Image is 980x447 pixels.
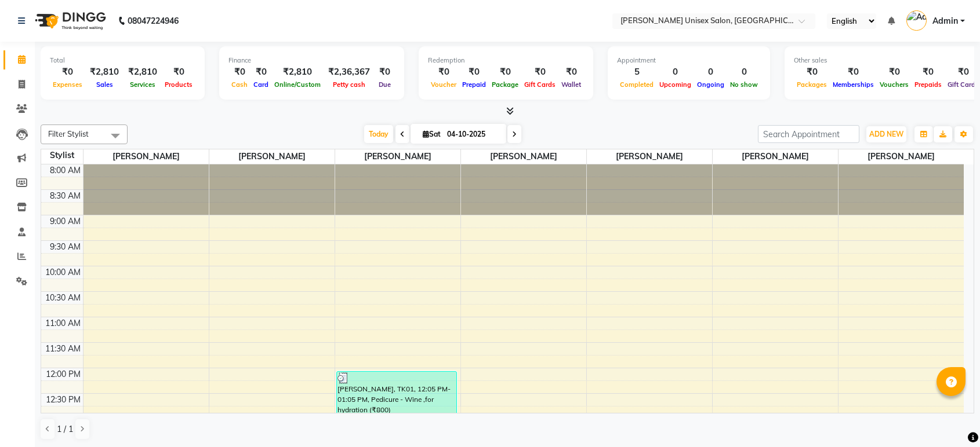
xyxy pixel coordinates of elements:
div: 12:00 PM [43,368,83,380]
span: [PERSON_NAME] [713,149,838,164]
span: Filter Stylist [48,129,89,138]
span: Vouchers [877,80,912,89]
input: Search Appointment [758,125,859,143]
div: Stylist [41,149,83,162]
div: ₹0 [251,65,271,79]
img: logo [30,5,109,37]
span: Admin [932,15,958,27]
div: 0 [694,65,727,79]
div: ₹0 [830,65,877,79]
div: ₹0 [912,65,945,79]
input: 2025-10-04 [444,126,502,143]
span: Online/Custom [271,80,324,89]
div: 0 [656,65,694,79]
b: 08047224946 [128,5,179,37]
button: ADD NEW [866,126,906,142]
span: [PERSON_NAME] [461,149,586,164]
span: [PERSON_NAME] [587,149,712,164]
div: 9:00 AM [48,215,83,228]
div: 10:00 AM [43,266,83,279]
div: Appointment [617,56,761,65]
span: No show [727,80,761,89]
span: Today [364,125,393,143]
div: ₹0 [50,65,85,79]
div: Finance [228,56,395,65]
span: Wallet [558,80,584,89]
img: Admin [906,10,927,31]
span: Package [489,80,521,89]
div: ₹0 [162,65,195,79]
span: [PERSON_NAME] [84,149,209,164]
span: Products [162,80,195,89]
span: Voucher [428,80,459,89]
span: Packages [794,80,830,89]
div: ₹0 [459,65,489,79]
span: 1 / 1 [57,423,73,435]
div: 12:30 PM [43,394,83,406]
span: [PERSON_NAME] [335,149,460,164]
span: [PERSON_NAME] [839,149,964,164]
div: ₹2,36,367 [324,65,375,79]
div: ₹0 [428,65,459,79]
span: Gift Cards [521,80,558,89]
span: Petty cash [330,80,368,89]
span: Upcoming [656,80,694,89]
span: Memberships [830,80,877,89]
div: 0 [727,65,761,79]
div: 11:30 AM [43,343,83,355]
div: ₹2,810 [124,65,162,79]
iframe: chat widget [931,401,968,435]
div: ₹0 [794,65,830,79]
div: 8:00 AM [48,164,83,177]
span: Prepaids [912,80,945,89]
span: ADD NEW [869,130,903,138]
span: Sat [420,130,444,138]
div: 10:30 AM [43,292,83,304]
span: Prepaid [459,80,489,89]
div: 9:30 AM [48,241,83,253]
span: Due [376,80,394,89]
div: 11:00 AM [43,317,83,329]
div: ₹0 [521,65,558,79]
div: ₹2,810 [85,65,124,79]
div: 8:30 AM [48,190,83,202]
span: Card [251,80,271,89]
div: ₹0 [558,65,584,79]
div: ₹2,810 [271,65,324,79]
div: Total [50,56,195,65]
span: Sales [93,80,116,89]
span: Ongoing [694,80,727,89]
span: Expenses [50,80,85,89]
div: Redemption [428,56,584,65]
div: ₹0 [877,65,912,79]
span: Completed [617,80,656,89]
div: 5 [617,65,656,79]
span: Cash [228,80,251,89]
span: [PERSON_NAME] [209,149,335,164]
div: ₹0 [228,65,251,79]
div: ₹0 [489,65,521,79]
div: [PERSON_NAME], TK01, 12:05 PM-01:05 PM, Pedicure - Wine ,for hydration (₹800) [337,372,457,421]
span: Services [127,80,158,89]
div: ₹0 [375,65,395,79]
